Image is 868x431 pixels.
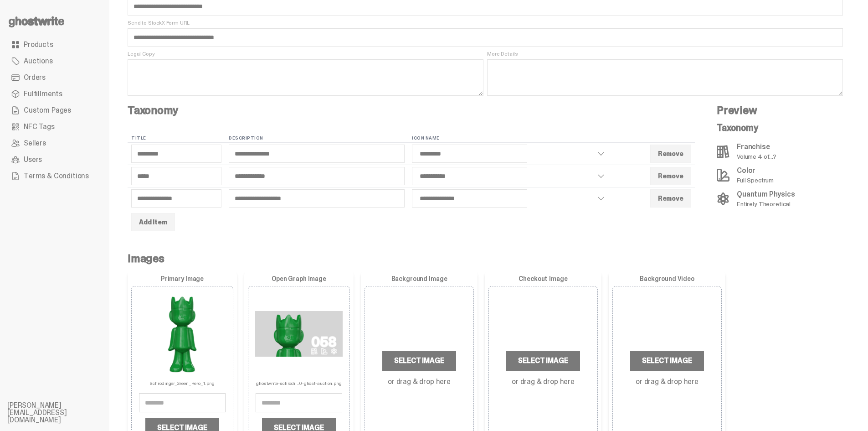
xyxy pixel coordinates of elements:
label: Primary Image [131,275,233,282]
span: Legal Copy [128,50,483,57]
span: Auctions [24,57,53,65]
span: Custom Pages [24,107,71,114]
span: Terms & Conditions [24,172,89,180]
span: Sellers [24,140,46,147]
th: Title [128,134,225,143]
label: Select Image [630,351,704,371]
label: or drag & drop here [512,378,575,385]
span: More Details [487,50,843,57]
th: Description [225,134,408,143]
a: Users [7,151,102,168]
p: Schrodinger_Green_Hero_1.png [150,378,214,386]
h4: Taxonomy [128,105,695,116]
p: Color [737,167,774,174]
a: NFC Tags [7,119,102,135]
label: or drag & drop here [636,378,699,385]
li: [PERSON_NAME][EMAIL_ADDRESS][DOMAIN_NAME] [7,402,117,424]
p: Volume 4 of...? [737,153,776,160]
span: Users [24,156,42,163]
label: Background Video [612,275,722,282]
span: Send to StockX Form URL [128,19,843,26]
button: Remove [650,167,691,185]
textarea: More Details [487,59,843,96]
p: ghostwrite-schrodi...0-ghost-auction.png [256,378,342,386]
a: Auctions [7,53,102,69]
span: Fulfillments [24,90,62,98]
p: Franchise [737,143,776,151]
button: Remove [650,145,691,163]
span: Products [24,41,53,48]
label: Background Image [365,275,474,282]
a: Terms & Conditions [7,168,102,184]
a: Fulfillments [7,86,102,102]
label: Checkout Image [488,275,598,282]
label: or drag & drop here [388,378,451,385]
label: Select Image [506,351,580,371]
span: NFC Tags [24,123,55,130]
a: Custom Pages [7,102,102,119]
h4: Images [128,253,843,264]
h4: Preview [717,105,828,116]
label: Open Graph Image [248,275,350,282]
p: Entirely Theoretical [737,201,795,207]
textarea: Legal Copy [128,59,483,96]
span: Orders [24,74,46,81]
a: Orders [7,69,102,86]
th: Icon Name [408,134,613,143]
p: Quantum Physics [737,191,795,198]
p: Full Spectrum [737,177,774,183]
a: Products [7,36,102,53]
p: Taxonomy [717,123,828,132]
input: Send to StockX Form URL [128,28,843,47]
button: Remove [650,189,691,208]
label: Select Image [382,351,456,371]
button: Add Item [131,213,175,231]
a: Sellers [7,135,102,151]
